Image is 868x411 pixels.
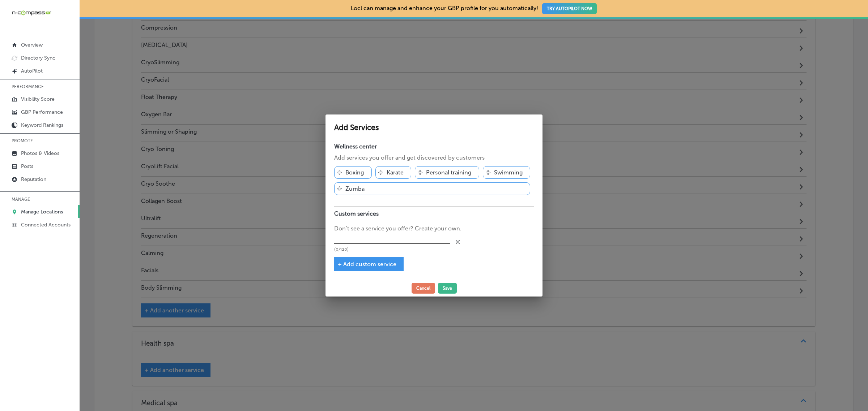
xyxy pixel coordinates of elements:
[334,143,534,150] h4: Wellness center
[345,169,364,176] p: Boxing
[494,169,523,176] p: Swimming
[21,222,71,228] p: Connected Accounts
[334,246,349,252] span: (0/120)
[334,123,534,132] h2: Add Services
[345,185,365,192] p: Zumba
[21,55,55,61] p: Directory Sync
[21,109,63,115] p: GBP Performance
[426,169,471,176] p: Personal training
[21,176,46,182] p: Reputation
[21,163,33,169] p: Posts
[21,209,63,215] p: Manage Locations
[387,169,404,176] p: Karate
[334,224,534,233] p: Don’t see a service you offer? Create your own.
[334,153,534,162] p: Add services you offer and get discovered by customers
[334,206,534,221] h4: Custom services
[21,42,43,48] p: Overview
[412,283,435,294] button: Cancel
[21,68,43,74] p: AutoPilot
[338,261,396,268] span: + Add custom service
[21,96,55,102] p: Visibility Score
[542,3,597,14] button: TRY AUTOPILOT NOW
[21,150,59,156] p: Photos & Videos
[438,283,457,294] button: Save
[12,9,51,16] img: 660ab0bf-5cc7-4cb8-ba1c-48b5ae0f18e60NCTV_CLogo_TV_Black_-500x88.png
[21,122,63,128] p: Keyword Rankings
